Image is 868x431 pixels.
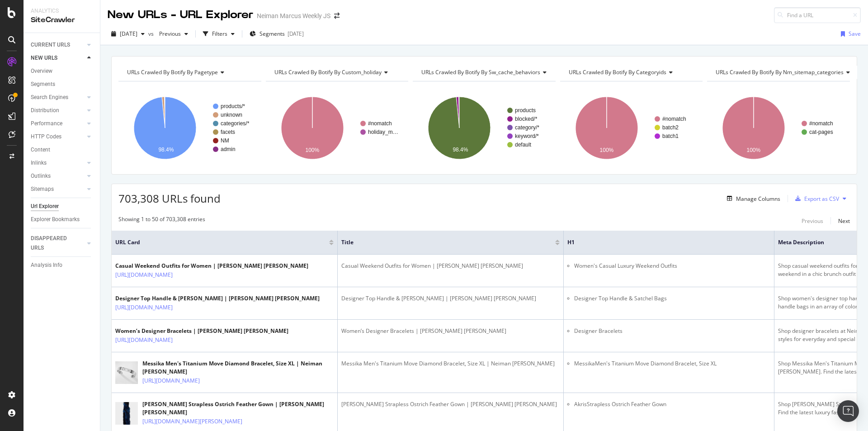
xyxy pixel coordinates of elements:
[723,193,780,204] button: Manage Columns
[31,40,85,50] a: CURRENT URLS
[515,107,536,114] text: products
[31,53,85,63] a: NEW URLS
[515,142,532,148] text: default
[31,132,61,142] div: HTTP Codes
[774,7,861,23] input: Find a URL
[142,360,334,376] div: Messika Men's Titanium Move Diamond Bracelet, Size XL | Neiman [PERSON_NAME]
[599,147,613,153] text: 100%
[115,336,173,345] a: [URL][DOMAIN_NAME]
[849,30,861,38] div: Save
[115,303,173,312] a: [URL][DOMAIN_NAME]
[574,294,770,303] li: Designer Top Handle & Satchel Bags
[716,68,844,76] span: URLs Crawled By Botify By nm_sitemap_categories
[221,112,242,118] text: unknown
[115,270,173,279] a: [URL][DOMAIN_NAME]
[809,120,833,127] text: #nomatch
[158,147,174,153] text: 98.4%
[115,399,138,428] img: main image
[273,65,401,80] h4: URLs Crawled By Botify By custom_holiday
[31,171,51,181] div: Outlinks
[804,195,839,203] div: Export as CSV
[421,68,540,76] span: URLs Crawled By Botify By sw_cache_behaviors
[221,120,250,127] text: categories/*
[341,327,560,335] div: Women’s Designer Bracelets | [PERSON_NAME] [PERSON_NAME]
[156,27,192,41] button: Previous
[221,146,236,152] text: admin
[368,120,392,127] text: #nomatch
[714,65,857,80] h4: URLs Crawled By Botify By nm_sitemap_categories
[838,217,850,225] div: Next
[837,400,859,422] div: Open Intercom Messenger
[792,191,839,206] button: Export as CSV
[221,137,229,144] text: NM
[31,171,85,181] a: Outlinks
[31,106,59,115] div: Distribution
[305,147,319,153] text: 100%
[31,119,62,128] div: Performance
[341,360,560,368] div: Messika Men's Titanium Move Diamond Bracelet, Size XL | Neiman [PERSON_NAME]
[31,202,59,211] div: Url Explorer
[413,89,554,167] svg: A chart.
[142,376,200,385] a: [URL][DOMAIN_NAME]
[31,215,80,224] div: Explorer Bookmarks
[221,103,245,109] text: products/*
[574,400,770,408] li: AkrisStrapless Ostrich Feather Gown
[662,133,679,139] text: batch1
[31,185,85,194] a: Sitemaps
[115,262,308,270] div: Casual Weekend Outfits for Women | [PERSON_NAME] [PERSON_NAME]
[115,294,320,303] div: Designer Top Handle & [PERSON_NAME] | [PERSON_NAME] [PERSON_NAME]
[31,66,52,76] div: Overview
[31,80,55,89] div: Segments
[560,89,702,167] svg: A chart.
[31,234,85,253] a: DISAPPEARED URLS
[334,13,340,19] div: arrow-right-arrow-left
[31,7,93,15] div: Analytics
[142,417,242,426] a: [URL][DOMAIN_NAME][PERSON_NAME]
[127,68,218,76] span: URLs Crawled By Botify By pagetype
[115,359,138,387] img: main image
[31,202,94,211] a: Url Explorer
[31,158,47,168] div: Inlinks
[567,65,695,80] h4: URLs Crawled By Botify By categoryids
[574,262,770,270] li: Women's Casual Luxury Weekend Outfits
[341,400,560,408] div: [PERSON_NAME] Strapless Ostrich Feather Gown | [PERSON_NAME] [PERSON_NAME]
[662,116,686,122] text: #nomatch
[515,116,538,122] text: blocked/*
[257,11,330,20] div: Neiman Marcus Weekly JS
[31,215,94,224] a: Explorer Bookmarks
[125,65,253,80] h4: URLs Crawled By Botify By pagetype
[31,145,50,155] div: Content
[288,30,304,38] div: [DATE]
[453,147,468,153] text: 98.4%
[31,119,85,128] a: Performance
[574,327,770,335] li: Designer Bracelets
[31,158,85,168] a: Inlinks
[212,30,227,38] div: Filters
[118,215,205,226] div: Showing 1 to 50 of 703,308 entries
[118,89,260,167] svg: A chart.
[115,327,288,335] div: Women’s Designer Bracelets | [PERSON_NAME] [PERSON_NAME]
[515,124,539,131] text: category/*
[115,238,327,246] span: URL Card
[221,129,235,135] text: facets
[31,132,85,142] a: HTTP Codes
[31,260,94,270] a: Analysis Info
[31,80,94,89] a: Segments
[31,15,93,25] div: SiteCrawler
[31,40,70,50] div: CURRENT URLS
[246,27,307,41] button: Segments[DATE]
[142,400,334,417] div: [PERSON_NAME] Strapless Ostrich Feather Gown | [PERSON_NAME] [PERSON_NAME]
[837,27,861,41] button: Save
[662,124,679,131] text: batch2
[515,133,539,139] text: keyword/*
[809,129,833,135] text: cat-pages
[266,89,407,167] svg: A chart.
[118,191,221,206] span: 703,308 URLs found
[838,215,850,226] button: Next
[802,215,823,226] button: Previous
[368,129,398,135] text: holiday_m…
[259,30,285,38] span: Segments
[707,89,849,167] svg: A chart.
